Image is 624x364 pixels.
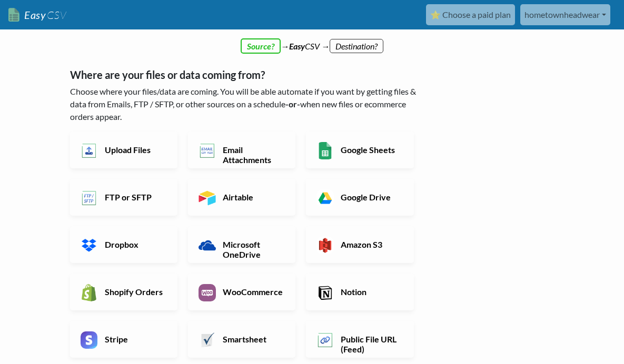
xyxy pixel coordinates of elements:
[520,4,610,25] a: hometownheadwear
[199,189,216,207] img: Airtable App & API
[188,226,295,263] a: Microsoft OneDrive
[338,239,403,249] h6: Amazon S3
[60,29,565,53] div: → CSV →
[102,145,167,155] h6: Upload Files
[199,284,216,301] img: WooCommerce App & API
[102,334,167,344] h6: Stripe
[316,284,334,301] img: Notion App & API
[220,334,285,344] h6: Smartsheet
[316,237,334,254] img: Amazon S3 App & API
[199,142,216,159] img: Email New CSV or XLSX File App & API
[306,274,413,310] a: Notion
[306,179,413,216] a: Google Drive
[188,132,295,168] a: Email Attachments
[426,4,515,25] a: ⭐ Choose a paid plan
[70,226,177,263] a: Dropbox
[102,192,167,202] h6: FTP or SFTP
[306,132,413,168] a: Google Sheets
[70,274,177,310] a: Shopify Orders
[81,189,98,207] img: FTP or SFTP App & API
[188,179,295,216] a: Airtable
[220,192,285,202] h6: Airtable
[338,287,403,297] h6: Notion
[220,145,285,165] h6: Email Attachments
[220,239,285,259] h6: Microsoft OneDrive
[81,237,98,254] img: Dropbox App & API
[81,331,98,349] img: Stripe App & API
[70,132,177,168] a: Upload Files
[70,179,177,216] a: FTP or SFTP
[102,287,167,297] h6: Shopify Orders
[70,321,177,358] a: Stripe
[338,334,403,354] h6: Public File URL (Feed)
[81,142,98,159] img: Upload Files App & API
[81,284,98,301] img: Shopify App & API
[220,287,285,297] h6: WooCommerce
[70,85,428,123] p: Choose where your files/data are coming. You will be able automate if you want by getting files &...
[46,8,66,22] span: CSV
[199,237,216,254] img: Microsoft OneDrive App & API
[338,192,403,202] h6: Google Drive
[316,142,334,159] img: Google Sheets App & API
[306,226,413,263] a: Amazon S3
[199,331,216,349] img: Smartsheet App & API
[102,239,167,249] h6: Dropbox
[285,99,300,109] b: -or-
[8,4,66,26] a: EasyCSV
[188,274,295,310] a: WooCommerce
[70,68,428,81] h5: Where are your files or data coming from?
[188,321,295,358] a: Smartsheet
[316,331,334,349] img: Public File URL App & API
[338,145,403,155] h6: Google Sheets
[316,189,334,207] img: Google Drive App & API
[306,321,413,358] a: Public File URL (Feed)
